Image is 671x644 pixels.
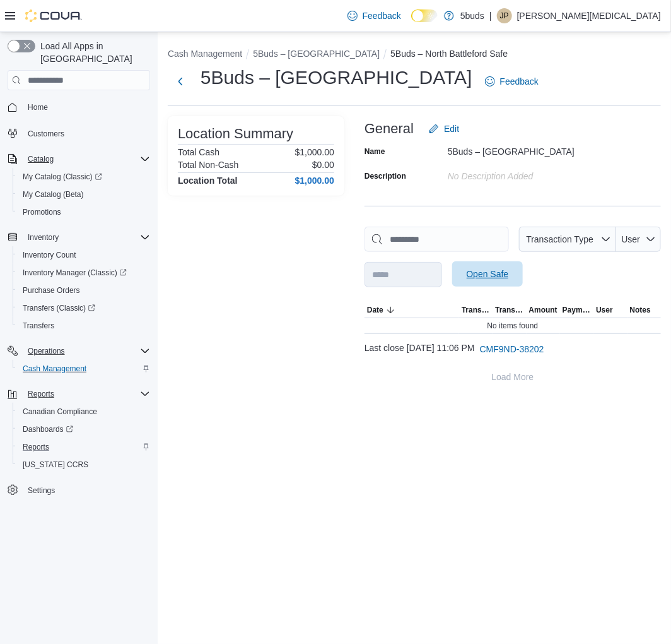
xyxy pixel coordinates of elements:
a: Canadian Compliance [18,404,102,419]
button: 5Buds – North Battleford Safe [390,49,508,59]
input: Dark Mode [411,9,438,23]
span: Catalog [28,154,54,164]
span: Cash Management [23,364,86,374]
div: Jackie Parkinson [497,8,512,23]
p: [PERSON_NAME][MEDICAL_DATA] [517,8,661,23]
span: Feedback [363,9,401,22]
button: Transaction # [493,302,526,318]
span: Load All Apps in [GEOGRAPHIC_DATA] [35,40,150,65]
span: No items found [487,321,539,331]
a: [US_STATE] CCRS [18,457,93,472]
button: Canadian Compliance [13,403,155,420]
a: Cash Management [18,361,91,376]
span: Reports [28,389,54,399]
button: Customers [3,124,155,142]
span: Reports [18,439,150,455]
span: Transfers [18,318,150,333]
span: Date [367,305,383,315]
span: Operations [23,343,150,359]
button: Reports [13,438,155,456]
button: Purchase Orders [13,282,155,299]
img: Cova [25,9,82,22]
span: Reports [23,442,49,452]
span: Transfers [23,321,54,331]
button: Next [168,69,193,94]
span: Canadian Compliance [18,404,150,419]
div: 5Buds – [GEOGRAPHIC_DATA] [448,141,617,157]
span: Edit [444,122,459,135]
h6: Total Non-Cash [178,160,239,170]
span: Transaction # [495,305,523,315]
span: Inventory Manager (Classic) [23,268,127,278]
span: Promotions [23,207,61,217]
button: User [616,227,661,252]
span: User [596,305,613,315]
h4: $1,000.00 [295,176,334,186]
a: Reports [18,439,54,455]
span: My Catalog (Classic) [18,169,150,184]
button: Promotions [13,203,155,221]
button: User [593,302,627,318]
a: Transfers (Classic) [18,301,100,316]
div: No Description added [448,166,617,181]
span: Settings [28,486,55,496]
button: Amount [527,302,560,318]
a: Purchase Orders [18,283,85,298]
span: My Catalog (Classic) [23,172,102,182]
span: Notes [630,305,651,315]
h3: Location Summary [178,126,293,141]
button: Transaction Type [519,227,616,252]
a: Dashboards [18,422,78,437]
a: Transfers (Classic) [13,299,155,317]
span: Operations [28,346,65,356]
p: $1,000.00 [295,147,334,157]
span: Dashboards [23,424,73,434]
label: Description [365,171,406,181]
button: Transfers [13,317,155,335]
button: Catalog [3,150,155,168]
span: My Catalog (Beta) [18,187,150,202]
button: 5Buds – [GEOGRAPHIC_DATA] [253,49,380,59]
span: Inventory Count [18,247,150,263]
button: Date [365,302,459,318]
button: Reports [23,386,59,402]
span: Inventory Count [23,250,76,260]
a: Inventory Manager (Classic) [18,265,132,280]
span: Home [28,102,48,112]
span: Settings [23,482,150,498]
h6: Total Cash [178,147,219,157]
button: Notes [627,302,661,318]
span: CMF9ND-38202 [480,343,544,355]
h4: Location Total [178,176,238,186]
a: My Catalog (Classic) [18,169,107,184]
span: Promotions [18,205,150,220]
span: Load More [492,371,534,383]
button: Inventory [23,230,64,245]
span: JP [500,8,509,23]
span: Canadian Compliance [23,407,97,417]
a: Transfers [18,318,59,333]
span: Transfers (Classic) [18,301,150,316]
button: Transaction Type [459,302,493,318]
h1: 5Buds – [GEOGRAPHIC_DATA] [201,65,472,90]
button: Catalog [23,152,59,167]
span: Reports [23,386,150,402]
span: Home [23,99,150,115]
a: Promotions [18,205,66,220]
button: Cash Management [168,49,242,59]
label: Name [365,146,385,157]
a: Inventory Manager (Classic) [13,264,155,282]
button: Cash Management [13,360,155,378]
span: Purchase Orders [23,285,80,295]
button: Home [3,98,155,116]
a: Inventory Count [18,247,81,263]
button: Inventory [3,229,155,246]
button: CMF9ND-38202 [475,337,549,362]
span: Feedback [500,75,539,88]
span: [US_STATE] CCRS [23,460,88,470]
a: Home [23,100,53,115]
a: My Catalog (Classic) [13,168,155,186]
span: Transaction Type [526,234,593,244]
span: Inventory [28,232,59,242]
span: Amount [529,305,557,315]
